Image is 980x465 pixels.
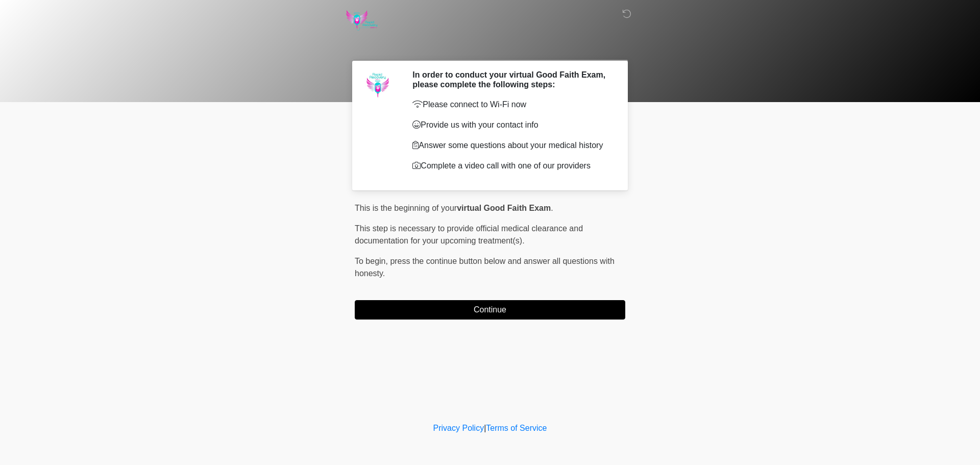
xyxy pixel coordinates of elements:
[457,204,551,212] strong: virtual Good Faith Exam
[355,204,457,212] span: This is the beginning of your
[551,204,553,212] span: .
[412,70,610,89] h2: In order to conduct your virtual Good Faith Exam, please complete the following steps:
[362,70,393,101] img: Agent Avatar
[412,119,610,131] p: Provide us with your contact info
[484,424,486,432] a: |
[412,160,610,172] p: Complete a video call with one of our providers
[355,257,390,265] span: To begin,
[412,99,610,111] p: Please connect to Wi-Fi now
[355,300,625,320] button: Continue
[433,424,484,432] a: Privacy Policy
[345,8,379,33] img: Rapid Recovery Mobile IV Logo
[486,424,547,432] a: Terms of Service
[347,37,633,56] h1: ‎ ‎
[355,257,615,278] span: press the continue button below and answer all questions with honesty.
[412,139,610,152] p: Answer some questions about your medical history
[355,224,583,245] span: This step is necessary to provide official medical clearance and documentation for your upcoming ...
